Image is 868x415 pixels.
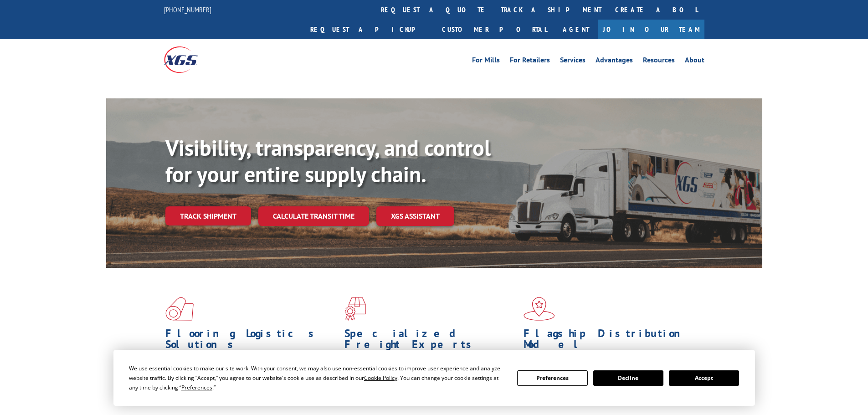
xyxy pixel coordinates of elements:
[344,297,366,321] img: xgs-icon-focused-on-flooring-red
[596,56,633,67] a: Advantages
[165,206,251,225] a: Track shipment
[685,56,704,67] a: About
[165,328,338,354] h1: Flooring Logistics Solutions
[344,328,517,354] h1: Specialized Freight Experts
[181,384,212,391] span: Preferences
[113,350,755,406] div: Cookie Consent Prompt
[560,56,586,67] a: Services
[435,20,554,39] a: Customer Portal
[364,374,397,382] span: Cookie Policy
[165,297,194,321] img: xgs-icon-total-supply-chain-intelligence-red
[524,328,696,354] h1: Flagship Distribution Model
[554,20,598,39] a: Agent
[593,370,663,386] button: Decline
[129,364,506,392] div: We use essential cookies to make our site work. With your consent, we may also use non-essential ...
[643,56,675,67] a: Resources
[165,133,491,188] b: Visibility, transparency, and control for your entire supply chain.
[510,56,550,67] a: For Retailers
[598,20,704,39] a: Join Our Team
[164,5,211,14] a: [PHONE_NUMBER]
[303,20,435,39] a: Request a pickup
[258,206,369,226] a: Calculate transit time
[669,370,739,386] button: Accept
[376,206,454,226] a: XGS ASSISTANT
[524,297,555,321] img: xgs-icon-flagship-distribution-model-red
[517,370,587,386] button: Preferences
[472,56,500,67] a: For Mills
